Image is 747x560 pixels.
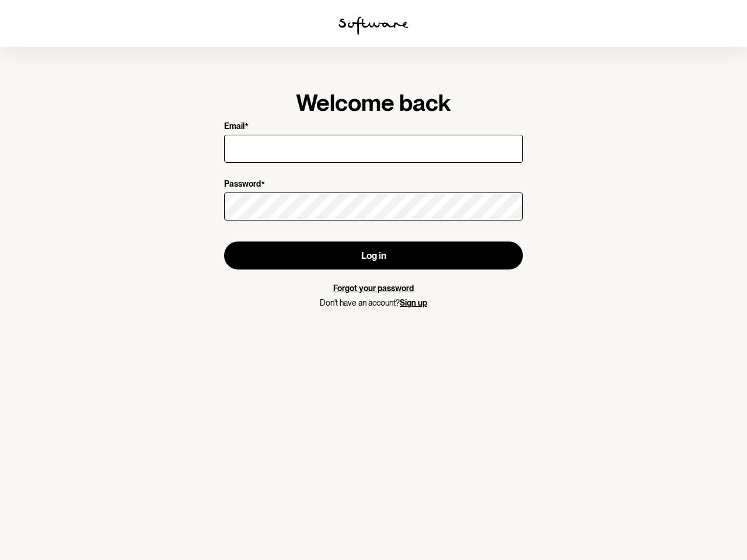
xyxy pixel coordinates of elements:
button: Log in [224,242,523,269]
p: Email [224,121,245,132]
h1: Welcome back [224,89,523,117]
p: Password [224,179,261,190]
a: Sign up [400,298,427,307]
img: software logo [338,16,409,35]
a: Forgot your password [333,283,414,293]
p: Don't have an account? [224,298,523,308]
